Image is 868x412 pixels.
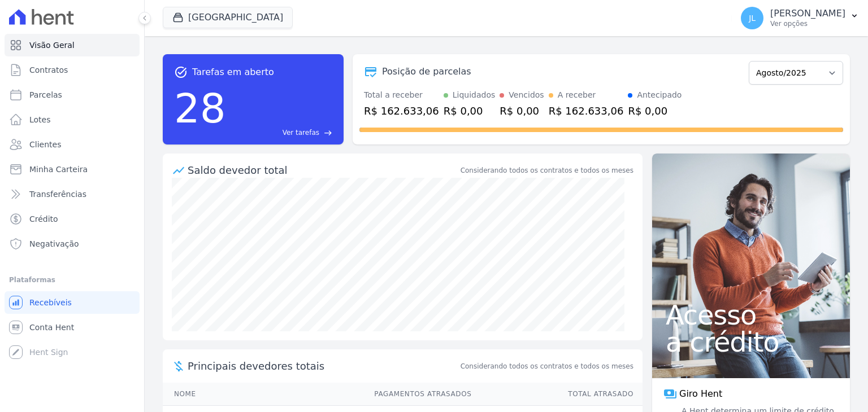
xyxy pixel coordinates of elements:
[5,108,140,131] a: Lotes
[324,129,332,137] span: east
[163,383,249,406] th: Nome
[628,103,682,119] div: R$ 0,00
[29,139,61,150] span: Clientes
[5,208,140,230] a: Crédito
[472,383,643,406] th: Total Atrasado
[558,89,596,101] div: A receber
[770,19,845,28] p: Ver opções
[5,34,140,56] a: Visão Geral
[29,40,75,51] span: Visão Geral
[637,89,682,101] div: Antecipado
[549,103,624,119] div: R$ 162.633,06
[500,103,544,119] div: R$ 0,00
[29,89,62,100] span: Parcelas
[770,8,845,19] p: [PERSON_NAME]
[9,273,135,287] div: Plataformas
[163,7,293,28] button: [GEOGRAPHIC_DATA]
[382,65,471,78] div: Posição de parcelas
[188,163,458,178] div: Saldo devedor total
[666,301,836,328] span: Acesso
[249,383,472,406] th: Pagamentos Atrasados
[5,59,140,81] a: Contratos
[174,65,188,79] span: task_alt
[453,89,496,101] div: Liquidados
[679,387,722,401] span: Giro Hent
[5,183,140,205] a: Transferências
[11,374,38,401] iframe: Intercom live chat
[188,358,458,374] span: Principais devedores totais
[29,164,88,175] span: Minha Carteira
[461,165,633,176] div: Considerando todos os contratos e todos os meses
[732,2,868,34] button: JL [PERSON_NAME] Ver opções
[666,328,836,356] span: a crédito
[5,84,140,106] a: Parcelas
[5,158,140,181] a: Minha Carteira
[5,233,140,255] a: Negativação
[5,316,140,339] a: Conta Hent
[461,361,633,371] span: Considerando todos os contratos e todos os meses
[5,133,140,156] a: Clientes
[283,128,319,138] span: Ver tarefas
[29,64,68,76] span: Contratos
[192,65,274,79] span: Tarefas em aberto
[231,128,332,138] a: Ver tarefas east
[29,213,58,225] span: Crédito
[29,189,86,200] span: Transferências
[364,89,439,101] div: Total a receber
[444,103,496,119] div: R$ 0,00
[29,297,72,308] span: Recebíveis
[749,14,756,22] span: JL
[29,114,51,125] span: Lotes
[364,103,439,119] div: R$ 162.633,06
[29,238,79,249] span: Negativação
[5,291,140,314] a: Recebíveis
[174,79,226,138] div: 28
[509,89,544,101] div: Vencidos
[29,322,74,333] span: Conta Hent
